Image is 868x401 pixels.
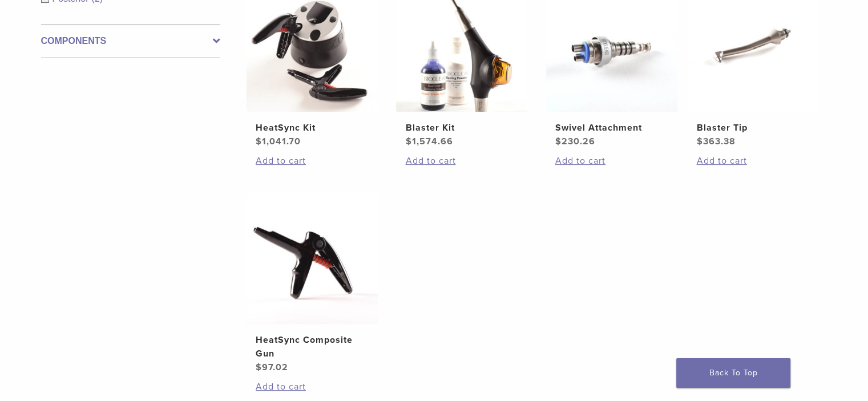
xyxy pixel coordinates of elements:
[405,136,453,147] bdi: 1,574.66
[555,121,668,135] h2: Swivel Attachment
[256,136,301,147] bdi: 1,041.70
[41,34,220,48] label: Components
[696,154,809,168] a: Add to cart: “Blaster Tip”
[256,136,262,147] span: $
[405,154,518,168] a: Add to cart: “Blaster Kit”
[256,380,369,394] a: Add to cart: “HeatSync Composite Gun”
[256,121,369,135] h2: HeatSync Kit
[555,136,595,147] bdi: 230.26
[696,136,703,147] span: $
[256,362,288,373] bdi: 97.02
[405,121,518,135] h2: Blaster Kit
[256,362,262,373] span: $
[405,136,411,147] span: $
[555,136,562,147] span: $
[256,154,369,168] a: Add to cart: “HeatSync Kit”
[696,121,809,135] h2: Blaster Tip
[247,193,378,324] img: HeatSync Composite Gun
[696,136,735,147] bdi: 363.38
[256,333,369,361] h2: HeatSync Composite Gun
[676,358,790,388] a: Back To Top
[246,193,379,374] a: HeatSync Composite GunHeatSync Composite Gun $97.02
[555,154,668,168] a: Add to cart: “Swivel Attachment”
